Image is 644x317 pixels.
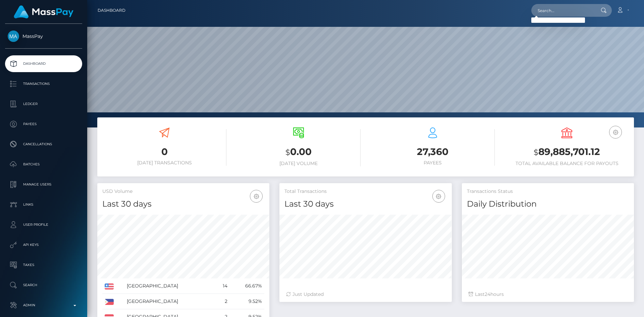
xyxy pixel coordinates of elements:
[467,198,629,210] h4: Daily Distribution
[5,33,82,39] span: MassPay
[284,198,446,210] h4: Last 30 days
[534,148,538,157] small: $
[286,291,445,298] div: Just Updated
[215,294,230,309] td: 2
[8,220,79,230] p: User Profile
[105,283,114,289] img: US.png
[5,136,82,153] a: Cancellations
[8,31,19,42] img: MassPay
[98,3,125,17] a: Dashboard
[5,75,82,92] a: Transactions
[485,291,490,297] span: 24
[236,161,361,166] h6: [DATE] Volume
[505,161,629,166] h6: Total Available Balance for Payouts
[5,277,82,294] a: Search
[284,188,446,195] h5: Total Transactions
[505,145,629,159] h3: 89,885,701.12
[102,145,226,158] h3: 0
[469,291,627,298] div: Last hours
[371,160,495,166] h6: Payees
[8,79,79,89] p: Transactions
[5,216,82,233] a: User Profile
[8,99,79,109] p: Ledger
[105,299,114,305] img: PH.png
[8,159,79,169] p: Batches
[8,179,79,190] p: Manage Users
[8,260,79,270] p: Taxes
[285,148,290,157] small: $
[102,188,264,195] h5: USD Volume
[467,188,629,195] h5: Transactions Status
[5,55,82,72] a: Dashboard
[102,198,264,210] h4: Last 30 days
[5,176,82,193] a: Manage Users
[8,139,79,149] p: Cancellations
[8,240,79,250] p: API Keys
[8,280,79,290] p: Search
[215,278,230,294] td: 14
[236,145,361,159] h3: 0.00
[5,196,82,213] a: Links
[230,294,264,309] td: 9.52%
[124,278,215,294] td: [GEOGRAPHIC_DATA]
[8,200,79,210] p: Links
[5,116,82,133] a: Payees
[14,5,73,18] img: MassPay Logo
[5,96,82,112] a: Ledger
[124,294,215,309] td: [GEOGRAPHIC_DATA]
[102,160,226,166] h6: [DATE] Transactions
[8,119,79,129] p: Payees
[8,300,79,310] p: Admin
[5,156,82,173] a: Batches
[230,278,264,294] td: 66.67%
[5,297,82,314] a: Admin
[5,236,82,253] a: API Keys
[8,59,79,69] p: Dashboard
[531,4,594,17] input: Search...
[5,257,82,273] a: Taxes
[371,145,495,158] h3: 27,360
